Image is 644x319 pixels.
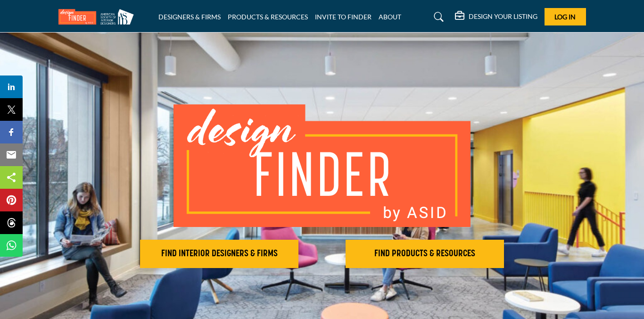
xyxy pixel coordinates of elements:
button: Log In [545,8,586,25]
button: FIND INTERIOR DESIGNERS & FIRMS [140,240,298,268]
a: INVITE TO FINDER [315,13,372,21]
a: PRODUCTS & RESOURCES [228,13,308,21]
img: image [173,104,471,227]
a: ABOUT [379,13,401,21]
h2: FIND INTERIOR DESIGNERS & FIRMS [143,248,296,260]
img: Site Logo [58,9,139,25]
a: Search [425,9,450,25]
a: DESIGNERS & FIRMS [158,13,221,21]
span: Log In [554,13,576,21]
div: DESIGN YOUR LISTING [455,11,537,23]
h5: DESIGN YOUR LISTING [469,12,537,21]
h2: FIND PRODUCTS & RESOURCES [348,248,501,260]
button: FIND PRODUCTS & RESOURCES [346,240,504,268]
